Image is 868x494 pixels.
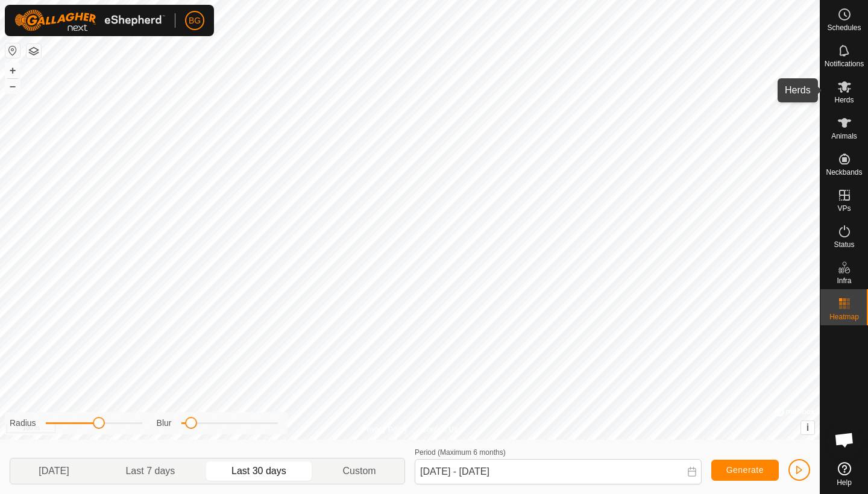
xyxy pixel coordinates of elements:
span: Heatmap [829,313,859,320]
span: [DATE] [39,464,69,478]
button: Map Layers [27,44,41,58]
button: i [801,421,814,434]
span: Status [834,241,854,248]
span: Last 30 days [231,464,286,478]
span: Schedules [827,24,861,31]
div: Open chat [826,422,863,458]
span: VPs [837,205,851,212]
button: + [5,63,20,78]
span: Custom [343,464,376,478]
label: Blur [157,417,172,430]
span: i [807,422,809,433]
span: Neckbands [826,169,862,176]
span: Notifications [825,60,864,67]
label: Radius [10,417,36,430]
a: Help [820,457,868,491]
span: BG [189,14,201,27]
span: Last 7 days [125,464,175,478]
a: Contact Us [422,424,458,435]
button: Reset Map [5,43,20,58]
img: Gallagher Logo [14,10,165,31]
span: Help [837,479,852,486]
button: Generate [711,460,779,481]
span: Herds [834,96,854,104]
a: Privacy Policy [362,424,407,435]
label: Period (Maximum 6 months) [415,448,506,457]
span: Infra [837,277,851,284]
span: Animals [831,133,857,140]
button: – [5,79,20,93]
span: Generate [726,465,764,475]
